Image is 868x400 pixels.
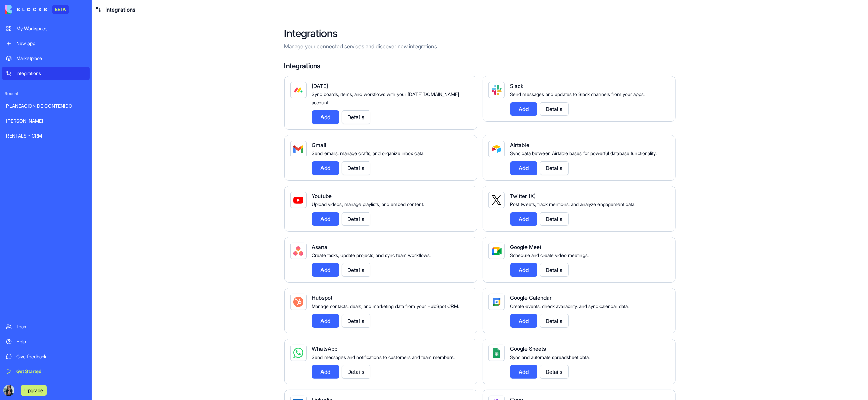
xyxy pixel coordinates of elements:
[16,368,86,375] div: Get Started
[312,365,339,379] button: Add
[16,338,86,345] div: Help
[6,117,86,124] div: [PERSON_NAME]
[510,142,530,148] span: Airtable
[2,37,90,50] a: New app
[2,114,90,128] a: [PERSON_NAME]
[510,345,546,352] span: Google Sheets
[2,52,90,65] a: Marketplace
[342,161,370,175] button: Details
[284,61,676,71] h4: Integrations
[2,99,90,113] a: PLANEACION DE CONTENIDO
[312,161,339,175] button: Add
[2,22,90,35] a: My Workspace
[540,102,569,116] button: Details
[510,150,657,156] span: Sync data between Airtable bases for powerful database functionality.
[312,91,459,105] span: Sync boards, items, and workflows with your [DATE][DOMAIN_NAME] account.
[312,201,424,207] span: Upload videos, manage playlists, and embed content.
[16,25,86,32] div: My Workspace
[510,201,636,207] span: Post tweets, track mentions, and analyze engagement data.
[312,314,339,328] button: Add
[6,132,86,139] div: RENTALS - CRM
[312,243,328,250] span: Asana
[342,365,370,379] button: Details
[540,263,569,277] button: Details
[312,252,431,258] span: Create tasks, update projects, and sync team workflows.
[21,387,47,394] a: Upgrade
[312,263,339,277] button: Add
[342,263,370,277] button: Details
[312,110,339,124] button: Add
[510,83,524,89] span: Slack
[284,42,676,50] p: Manage your connected services and discover new integrations
[312,142,327,148] span: Gmail
[3,385,14,396] img: PHOTO-2025-09-15-15-09-07_ggaris.jpg
[510,303,629,309] span: Create events, check availability, and sync calendar data.
[5,5,69,14] a: BETA
[510,294,552,301] span: Google Calendar
[510,193,536,199] span: Twitter (X)
[510,243,542,250] span: Google Meet
[312,150,425,156] span: Send emails, manage drafts, and organize inbox data.
[540,212,569,226] button: Details
[510,91,645,97] span: Send messages and updates to Slack channels from your apps.
[2,91,90,96] span: Recent
[16,40,86,47] div: New app
[21,385,47,396] button: Upgrade
[284,27,676,39] h2: Integrations
[510,365,537,379] button: Add
[105,5,135,14] span: Integrations
[510,102,537,116] button: Add
[16,323,86,330] div: Team
[510,263,537,277] button: Add
[510,354,590,360] span: Sync and automate spreadsheet data.
[16,70,86,77] div: Integrations
[312,193,332,199] span: Youtube
[540,161,569,175] button: Details
[510,252,589,258] span: Schedule and create video meetings.
[5,5,47,14] img: logo
[312,83,328,89] span: [DATE]
[342,314,370,328] button: Details
[312,303,459,309] span: Manage contacts, deals, and marketing data from your HubSpot CRM.
[16,55,86,62] div: Marketplace
[510,314,537,328] button: Add
[16,353,86,360] div: Give feedback
[2,350,90,363] a: Give feedback
[540,365,569,379] button: Details
[2,129,90,143] a: RENTALS - CRM
[6,103,86,109] div: PLANEACION DE CONTENIDO
[52,5,69,14] div: BETA
[312,354,455,360] span: Send messages and notifications to customers and team members.
[342,212,370,226] button: Details
[540,314,569,328] button: Details
[510,161,537,175] button: Add
[2,335,90,348] a: Help
[2,365,90,378] a: Get Started
[2,320,90,333] a: Team
[510,212,537,226] button: Add
[312,212,339,226] button: Add
[312,345,338,352] span: WhatsApp
[312,294,333,301] span: Hubspot
[342,110,370,124] button: Details
[2,67,90,80] a: Integrations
